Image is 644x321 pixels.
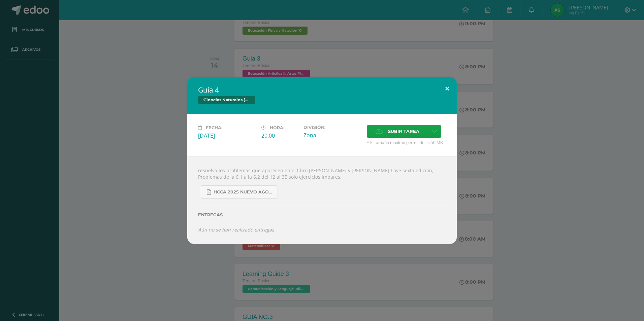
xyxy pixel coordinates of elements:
[303,132,361,139] div: Zona
[198,226,274,233] i: Aún no se han realizado entregas
[198,85,446,95] h2: Guía 4
[214,189,274,195] span: HCCA 2025 nuevo agosto fisica fundamental.pdf
[438,77,457,100] button: Close (Esc)
[200,185,278,199] a: HCCA 2025 nuevo agosto fisica fundamental.pdf
[198,96,255,104] span: Ciencias Naturales (Física Fundamental)
[198,132,256,139] div: [DATE]
[367,140,446,145] span: * El tamaño máximo permitido es 50 MB
[198,212,446,217] label: Entregas
[261,132,298,139] div: 20:00
[270,125,284,130] span: Hora:
[388,125,419,138] span: Subir tarea
[187,156,457,244] div: resuelva los problemas que aparecen en el libro [PERSON_NAME] y [PERSON_NAME]-Love sexta edición,...
[303,125,361,130] label: División:
[206,125,222,130] span: Fecha:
